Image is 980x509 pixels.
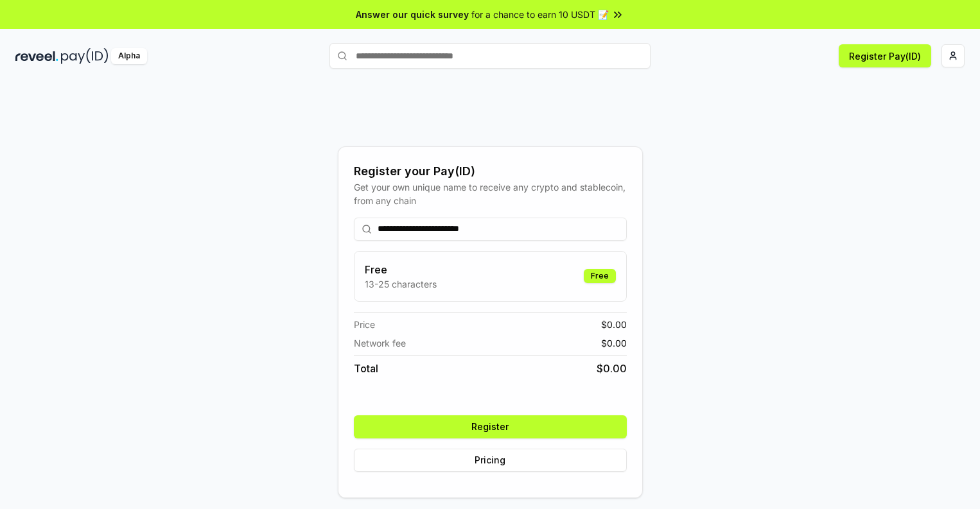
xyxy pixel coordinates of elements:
[15,48,58,64] img: reveel_dark
[365,277,437,291] p: 13-25 characters
[839,44,931,67] button: Register Pay(ID)
[354,415,627,438] button: Register
[111,48,147,64] div: Alpha
[354,162,627,180] div: Register your Pay(ID)
[354,336,406,350] span: Network fee
[597,361,627,376] span: $ 0.00
[601,336,627,350] span: $ 0.00
[471,8,609,21] span: for a chance to earn 10 USDT 📝
[61,48,109,64] img: pay_id
[354,449,627,472] button: Pricing
[354,361,378,376] span: Total
[601,318,627,331] span: $ 0.00
[356,8,469,21] span: Answer our quick survey
[365,262,437,277] h3: Free
[354,318,375,331] span: Price
[584,269,616,283] div: Free
[354,180,627,207] div: Get your own unique name to receive any crypto and stablecoin, from any chain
